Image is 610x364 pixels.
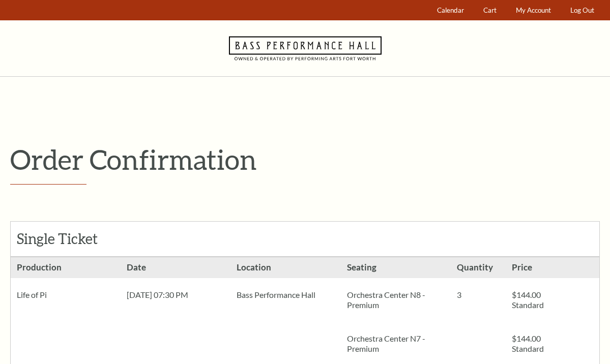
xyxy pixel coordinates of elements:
[451,257,506,278] h3: Quantity
[237,290,315,299] span: Bass Performance Hall
[121,257,230,278] h3: Date
[17,230,128,248] h2: Single Ticket
[121,278,230,312] div: [DATE] 07:30 PM
[11,278,121,312] div: Life of Pi
[230,257,340,278] h3: Location
[437,6,464,14] span: Calendar
[566,1,599,20] a: Log Out
[11,257,121,278] h3: Production
[516,6,551,14] span: My Account
[10,143,600,176] p: Order Confirmation
[347,290,445,310] p: Orchestra Center N8 - Premium
[341,257,451,278] h3: Seating
[432,1,469,20] a: Calendar
[506,257,561,278] h3: Price
[457,290,500,300] p: 3
[479,1,502,20] a: Cart
[483,6,497,14] span: Cart
[512,333,544,353] span: $144.00 Standard
[512,290,544,310] span: $144.00 Standard
[347,333,445,354] p: Orchestra Center N7 - Premium
[511,1,556,20] a: My Account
